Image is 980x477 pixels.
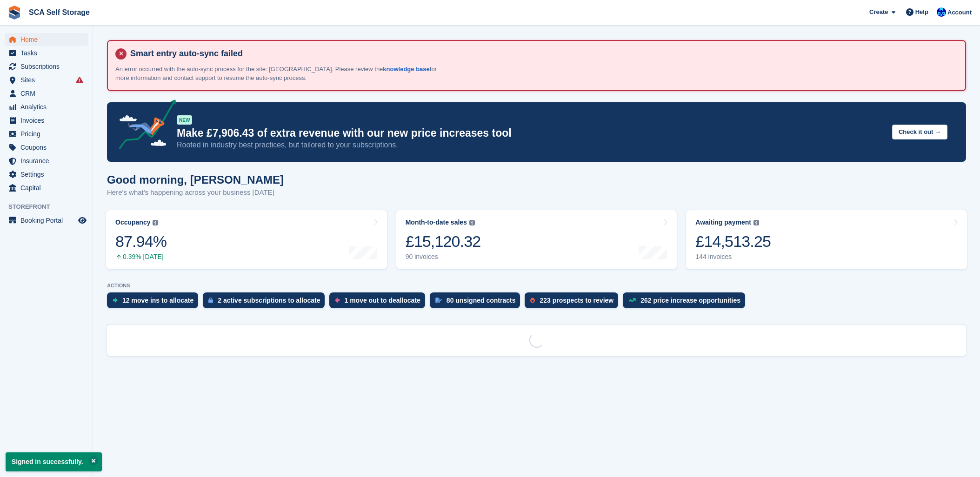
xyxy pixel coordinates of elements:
[20,141,76,154] span: Coupons
[695,253,771,261] div: 144 invoices
[540,297,613,304] div: 223 prospects to review
[107,173,284,186] h1: Good morning, [PERSON_NAME]
[127,48,958,59] h4: Smart entry auto-sync failed
[892,125,947,140] button: Check it out →
[695,232,771,251] div: £14,513.25
[106,210,387,269] a: Occupancy 87.94% 0.39% [DATE]
[20,73,76,86] span: Sites
[628,298,636,302] img: price_increase_opportunities-93ffe204e8149a01c8c9dc8f82e8f89637d9d84a8eef4429ea346261dce0b2c0.svg
[5,114,88,127] a: menu
[115,232,167,251] div: 87.94%
[937,7,946,17] img: Kelly Neesham
[344,297,420,304] div: 1 move out to deallocate
[218,297,320,304] div: 2 active subscriptions to allocate
[208,297,213,303] img: active_subscription_to_allocate_icon-d502201f5373d7db506a760aba3b589e785aa758c864c3986d89f69b8ff3...
[177,115,192,125] div: NEW
[525,292,623,313] a: 223 prospects to review
[430,292,525,313] a: 80 unsigned contracts
[5,33,88,46] a: menu
[5,46,88,60] a: menu
[5,168,88,181] a: menu
[20,168,76,181] span: Settings
[530,298,535,303] img: prospect-51fa495bee0391a8d652442698ab0144808aea92771e9ea1ae160a38d050c398.svg
[406,219,467,226] div: Month-to-date sales
[5,60,88,73] a: menu
[122,297,193,304] div: 12 move ins to allocate
[753,220,759,225] img: icon-info-grey-7440780725fd019a000dd9b08b2336e03edf1995a4989e88bcd33f0948082b44.svg
[20,100,76,113] span: Analytics
[6,452,102,471] p: Signed in successfully.
[406,232,481,251] div: £15,120.32
[111,99,176,152] img: price-adjustments-announcement-icon-8257ccfd72463d97f412b2fc003d46551f7dbcb40ab6d574587a9cd5c0d94...
[915,7,928,17] span: Help
[107,187,284,198] p: Here's what's happening across your business [DATE]
[947,8,972,17] span: Account
[396,210,677,269] a: Month-to-date sales £15,120.32 90 invoices
[20,214,76,227] span: Booking Portal
[115,253,167,261] div: 0.39% [DATE]
[5,73,88,86] a: menu
[203,292,329,313] a: 2 active subscriptions to allocate
[5,214,88,227] a: menu
[20,154,76,167] span: Insurance
[77,215,88,226] a: Preview store
[20,127,76,140] span: Pricing
[640,297,740,304] div: 262 price increase opportunities
[695,219,751,226] div: Awaiting payment
[329,292,429,313] a: 1 move out to deallocate
[5,141,88,154] a: menu
[20,181,76,194] span: Capital
[469,220,475,225] img: icon-info-grey-7440780725fd019a000dd9b08b2336e03edf1995a4989e88bcd33f0948082b44.svg
[76,76,83,84] i: Smart entry sync failures have occurred
[5,154,88,167] a: menu
[686,210,967,269] a: Awaiting payment £14,513.25 144 invoices
[8,202,93,212] span: Storefront
[20,33,76,46] span: Home
[335,298,340,303] img: move_outs_to_deallocate_icon-f764333ba52eb49d3ac5e1228854f67142a1ed5810a6f6cc68b1a99e826820c5.svg
[20,60,76,73] span: Subscriptions
[25,5,93,20] a: SCA Self Storage
[177,126,885,140] p: Make £7,906.43 of extra revenue with our new price increases tool
[5,127,88,140] a: menu
[447,297,516,304] div: 80 unsigned contracts
[5,87,88,100] a: menu
[7,6,21,20] img: stora-icon-8386f47178a22dfd0bd8f6a31ec36ba5ce8667c1dd55bd0f319d3a0aa187defe.svg
[115,65,441,83] p: An error occurred with the auto-sync process for the site: [GEOGRAPHIC_DATA]. Please review the f...
[406,253,481,261] div: 90 invoices
[107,292,203,313] a: 12 move ins to allocate
[869,7,888,17] span: Create
[20,87,76,100] span: CRM
[115,219,150,226] div: Occupancy
[623,292,750,313] a: 262 price increase opportunities
[5,181,88,194] a: menu
[20,114,76,127] span: Invoices
[153,220,158,225] img: icon-info-grey-7440780725fd019a000dd9b08b2336e03edf1995a4989e88bcd33f0948082b44.svg
[20,46,76,60] span: Tasks
[107,283,966,289] p: ACTIONS
[383,66,429,73] a: knowledge base
[113,298,118,303] img: move_ins_to_allocate_icon-fdf77a2bb77ea45bf5b3d319d69a93e2d87916cf1d5bf7949dd705db3b84f3ca.svg
[177,140,885,150] p: Rooted in industry best practices, but tailored to your subscriptions.
[435,298,442,303] img: contract_signature_icon-13c848040528278c33f63329250d36e43548de30e8caae1d1a13099fd9432cc5.svg
[5,100,88,113] a: menu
